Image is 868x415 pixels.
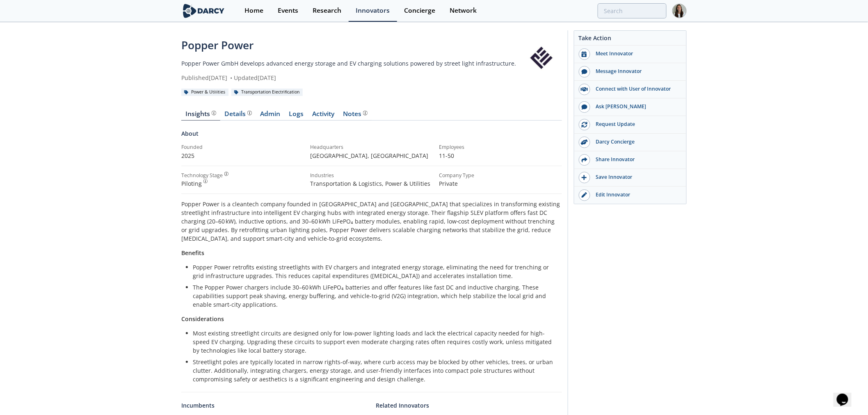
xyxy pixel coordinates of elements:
[181,401,215,410] a: Incumbents
[590,85,682,93] div: Connect with User of Innovator
[181,172,223,179] div: Technology Stage
[186,111,216,117] div: Insights
[598,3,667,18] input: Advanced Search
[363,111,368,115] img: information.svg
[574,169,686,187] button: Save Innovator
[590,68,682,75] div: Message Innovator
[224,172,229,176] img: information.svg
[310,151,433,160] p: [GEOGRAPHIC_DATA] , [GEOGRAPHIC_DATA]
[285,111,308,121] a: Logs
[574,34,686,46] div: Take Action
[193,329,556,355] p: Most existing streetlight circuits are designed only for low-power lighting loads and lack the el...
[574,187,686,204] a: Edit Innovator
[376,401,429,410] a: Related Innovators
[181,151,304,160] p: 2025
[313,7,341,14] div: Research
[310,144,433,151] div: Headquarters
[181,73,521,82] div: Published [DATE] Updated [DATE]
[356,7,390,14] div: Innovators
[672,4,687,18] img: Profile
[590,121,682,128] div: Request Update
[225,111,252,117] div: Details
[193,358,556,383] p: Streetlight poles are typically located in narrow rights-of-way, where curb access may be blocked...
[439,144,562,151] div: Employees
[590,156,682,163] div: Share Innovator
[590,191,682,198] div: Edit Innovator
[834,382,860,407] iframe: chat widget
[193,263,556,280] p: Popper Power retrofits existing streetlights with EV chargers and integrated energy storage, elim...
[181,89,228,96] div: Power & Utilities
[193,283,556,309] p: The Popper Power chargers include 30–60 kWh LiFePO₄ batteries and offer features like fast DC and...
[181,315,224,323] strong: Considerations
[439,180,458,187] span: Private
[212,111,216,115] img: information.svg
[404,7,435,14] div: Concierge
[247,111,252,115] img: information.svg
[231,89,303,96] div: Transportation Electrification
[181,4,226,18] img: logo-wide.svg
[229,74,234,82] span: •
[181,179,304,188] div: Piloting
[310,172,433,179] div: Industries
[278,7,298,14] div: Events
[590,50,682,57] div: Meet Innovator
[450,7,477,14] div: Network
[181,144,304,151] div: Founded
[181,111,220,121] a: Insights
[181,59,521,68] p: Popper Power GmbH develops advanced energy storage and EV charging solutions powered by street li...
[181,37,521,53] div: Popper Power
[590,173,682,181] div: Save Innovator
[181,200,562,243] p: Popper Power is a cleantech company founded in [GEOGRAPHIC_DATA] and [GEOGRAPHIC_DATA] that speci...
[590,138,682,146] div: Darcy Concierge
[220,111,256,121] a: Details
[181,129,562,144] div: About
[181,249,204,257] strong: Benefits
[339,111,372,121] a: Notes
[310,180,430,187] span: Transportation & Logistics, Power & Utilities
[256,111,285,121] a: Admin
[439,151,562,160] p: 11-50
[308,111,339,121] a: Activity
[439,172,562,179] div: Company Type
[590,103,682,110] div: Ask [PERSON_NAME]
[343,111,368,117] div: Notes
[244,7,263,14] div: Home
[203,179,208,184] img: information.svg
